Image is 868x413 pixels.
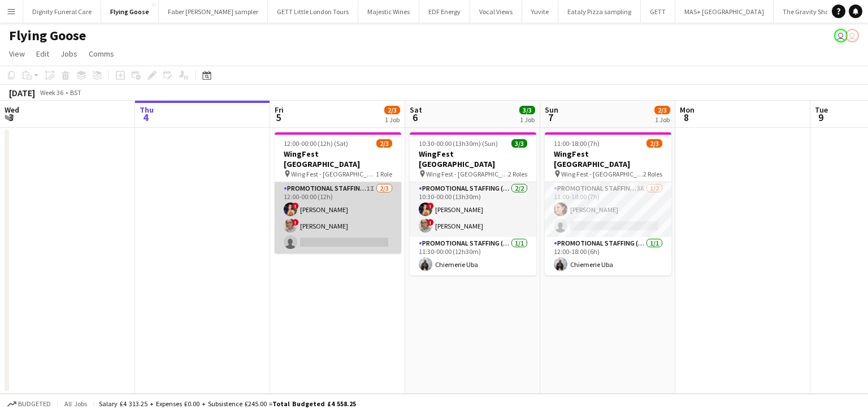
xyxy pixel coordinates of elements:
span: View [9,49,25,59]
app-user-avatar: Spencer Blackwell [845,29,859,42]
span: Mon [680,105,695,115]
a: Edit [32,46,54,61]
app-job-card: 12:00-00:00 (12h) (Sat)2/3WingFest [GEOGRAPHIC_DATA] Wing Fest - [GEOGRAPHIC_DATA]1 RolePromotion... [275,132,401,253]
span: 7 [543,111,558,124]
button: EDF Energy [419,1,470,23]
button: The Gravity Show [774,1,843,23]
app-card-role: Promotional Staffing (Brand Ambassadors)1/112:00-18:00 (6h)Chiemerie Uba [545,237,671,276]
app-job-card: 11:00-18:00 (7h)2/3WingFest [GEOGRAPHIC_DATA] Wing Fest - [GEOGRAPHIC_DATA]2 RolesPromotional Sta... [545,132,671,276]
span: ! [427,203,434,209]
h3: WingFest [GEOGRAPHIC_DATA] [545,149,671,169]
h3: WingFest [GEOGRAPHIC_DATA] [410,149,536,169]
app-card-role: Promotional Staffing (Brand Ambassadors)1I2/312:00-00:00 (12h)![PERSON_NAME]![PERSON_NAME] [275,182,401,253]
span: Wing Fest - [GEOGRAPHIC_DATA] [561,170,643,178]
span: Wed [5,105,19,115]
span: ! [292,203,299,209]
h1: Flying Goose [9,27,86,44]
span: 3/3 [511,139,527,148]
span: Sun [545,105,558,115]
button: Vocal Views [470,1,522,23]
a: View [5,46,29,61]
h3: WingFest [GEOGRAPHIC_DATA] [275,149,401,169]
span: 11:00-18:00 (7h) [554,139,600,148]
button: GETT Little London Tours [268,1,358,23]
span: 2/3 [376,139,392,148]
span: Budgeted [18,400,51,408]
app-card-role: Promotional Staffing (Brand Ambassadors)1/111:30-00:00 (12h30m)Chiemerie Uba [410,237,536,276]
a: Comms [84,46,119,61]
span: Tue [815,105,828,115]
span: 2/3 [384,106,400,114]
span: 10:30-00:00 (13h30m) (Sun) [419,139,498,148]
span: Thu [140,105,154,115]
span: 3/3 [519,106,535,114]
div: 1 Job [655,115,670,124]
span: Sat [410,105,422,115]
span: 5 [273,111,284,124]
span: 9 [813,111,828,124]
span: Edit [36,49,49,59]
span: 2 Roles [643,170,662,178]
div: 1 Job [520,115,535,124]
div: 1 Job [385,115,400,124]
app-card-role: Promotional Staffing (Brand Ambassadors)2/210:30-00:00 (13h30m)![PERSON_NAME]![PERSON_NAME] [410,182,536,237]
span: Fri [275,105,284,115]
span: Comms [89,49,114,59]
span: 6 [408,111,422,124]
button: Faber [PERSON_NAME] sampler [159,1,268,23]
span: 12:00-00:00 (12h) (Sat) [284,139,348,148]
a: Jobs [56,46,82,61]
button: Budgeted [6,398,53,410]
span: Week 36 [37,88,66,97]
button: Flying Goose [101,1,159,23]
span: 4 [138,111,154,124]
button: Dignity Funeral Care [23,1,101,23]
button: Yuvite [522,1,558,23]
button: Majestic Wines [358,1,419,23]
div: Salary £4 313.25 + Expenses £0.00 + Subsistence £245.00 = [99,399,356,408]
app-job-card: 10:30-00:00 (13h30m) (Sun)3/3WingFest [GEOGRAPHIC_DATA] Wing Fest - [GEOGRAPHIC_DATA]2 RolesPromo... [410,132,536,276]
span: Total Budgeted £4 558.25 [272,399,356,408]
button: Eataly Pizza sampling [558,1,641,23]
span: 2 Roles [508,170,527,178]
button: MAS+ [GEOGRAPHIC_DATA] [675,1,774,23]
span: 2/3 [654,106,670,114]
span: 3 [3,111,19,124]
app-card-role: Promotional Staffing (Brand Ambassadors)3A1/211:00-18:00 (7h)[PERSON_NAME] [545,182,671,237]
span: Wing Fest - [GEOGRAPHIC_DATA] [426,170,508,178]
app-user-avatar: Dorian Payne [834,29,848,42]
span: 2/3 [646,139,662,148]
span: ! [427,219,434,226]
span: Jobs [60,49,77,59]
button: GETT [641,1,675,23]
div: [DATE] [9,87,35,98]
span: Wing Fest - [GEOGRAPHIC_DATA] [291,170,376,178]
span: 8 [678,111,695,124]
span: 1 Role [376,170,392,178]
span: ! [292,219,299,226]
span: All jobs [62,399,89,408]
div: BST [70,88,81,97]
